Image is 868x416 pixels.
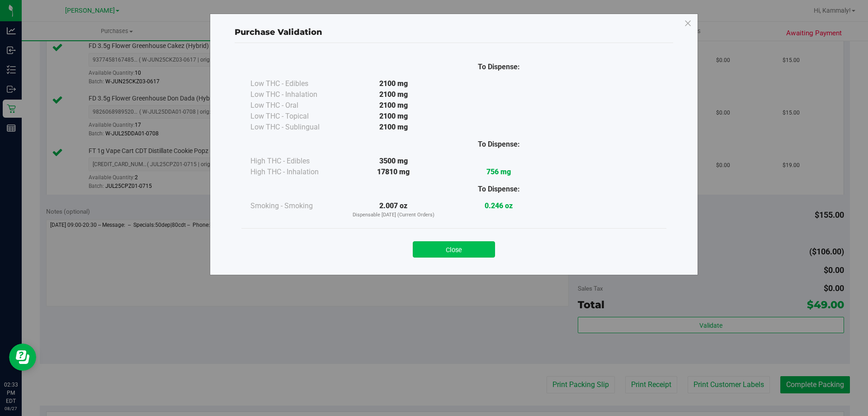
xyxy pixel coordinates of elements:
span: Purchase Validation [235,27,322,37]
div: 2100 mg [341,89,446,100]
div: 2.007 oz [341,201,446,219]
div: 2100 mg [341,100,446,111]
button: Close [413,241,495,258]
strong: 756 mg [486,167,511,176]
div: 2100 mg [341,111,446,122]
div: To Dispense: [446,139,552,150]
div: To Dispense: [446,62,552,72]
iframe: Resource center [9,344,36,371]
div: Low THC - Edibles [250,78,341,89]
div: 3500 mg [341,156,446,167]
div: High THC - Edibles [250,156,341,167]
div: 17810 mg [341,167,446,177]
div: High THC - Inhalation [250,167,341,177]
div: Low THC - Inhalation [250,89,341,100]
div: Low THC - Oral [250,100,341,111]
div: 2100 mg [341,122,446,133]
div: Smoking - Smoking [250,201,341,211]
p: Dispensable [DATE] (Current Orders) [341,211,446,219]
div: Low THC - Topical [250,111,341,122]
div: To Dispense: [446,184,552,195]
div: Low THC - Sublingual [250,122,341,133]
div: 2100 mg [341,78,446,89]
strong: 0.246 oz [485,201,513,210]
